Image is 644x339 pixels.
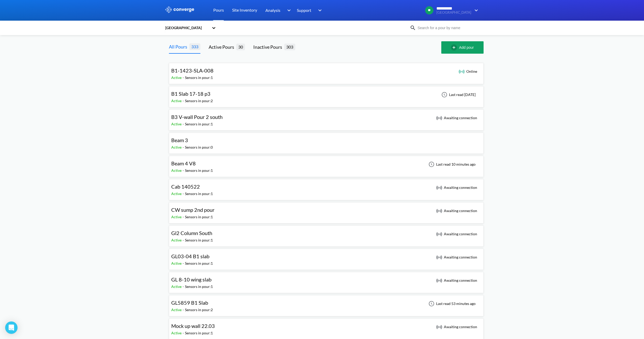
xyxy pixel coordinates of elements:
[171,191,183,196] span: Active
[185,261,213,266] div: Sensors in pour: 1
[441,41,484,54] button: Add pour
[171,122,183,126] span: Active
[183,215,185,219] span: -
[171,114,223,120] span: B3 V-wall Pour 2 south
[183,145,185,149] span: -
[171,207,215,213] span: CW sump 2nd pour
[169,162,484,166] a: Beam 4 V8Active-Sensors in pour:1Last read 10 minutes ago
[436,254,442,260] img: awaiting_connection_icon.svg
[171,145,183,149] span: Active
[451,44,459,51] img: add-circle-outline.svg
[169,208,484,213] a: CW sump 2nd pourActive-Sensors in pour:1 Awaiting connection
[171,300,208,306] span: GL5859 B1 Slab
[436,231,477,237] div: Awaiting connection
[436,11,471,14] span: [GEOGRAPHIC_DATA]
[171,215,183,219] span: Active
[436,254,477,260] div: Awaiting connection
[169,231,484,236] a: Gl2 Column SouthActive-Sensors in pour:1 Awaiting connection
[183,75,185,80] span: -
[185,214,213,220] div: Sensors in pour: 1
[265,7,280,13] span: Analysis
[165,6,195,13] img: logo_ewhite.svg
[183,261,185,265] span: -
[416,25,478,31] input: Search for a pour by name
[436,277,477,284] div: Awaiting connection
[185,98,213,104] div: Sensors in pour: 2
[171,75,183,80] span: Active
[185,75,213,80] div: Sensors in pour: 1
[436,208,477,214] div: Awaiting connection
[183,238,185,242] span: -
[185,144,213,150] div: Sensors in pour: 0
[171,238,183,242] span: Active
[185,330,213,336] div: Sensors in pour: 1
[189,43,200,50] span: 333
[183,99,185,103] span: -
[185,121,213,127] div: Sensors in pour: 1
[171,99,183,103] span: Active
[236,44,245,50] span: 30
[436,184,442,191] img: awaiting_connection_icon.svg
[436,208,442,214] img: awaiting_connection_icon.svg
[171,331,183,335] span: Active
[426,301,477,307] div: Last read 53 minutes ago
[171,137,188,143] span: Beam 3
[171,183,200,190] span: Cab 140522
[471,7,479,13] img: downArrow.svg
[169,278,484,282] a: GL 8-10 wing slabActive-Sensors in pour:1 Awaiting connection
[185,168,213,173] div: Sensors in pour: 1
[169,69,484,73] a: B1-1423-SLA-008Active-Sensors in pour:1 Online
[185,284,213,289] div: Sensors in pour: 1
[315,7,323,13] img: downArrow.svg
[436,184,477,191] div: Awaiting connection
[171,91,210,97] span: B1 Slab 17-18 p3
[185,307,213,313] div: Sensors in pour: 2
[5,321,18,334] div: Open Intercom Messenger
[169,43,189,50] div: All Pours
[253,43,284,51] div: Inactive Pours
[436,324,442,330] img: awaiting_connection_icon.svg
[439,92,477,98] div: Last read [DATE]
[459,68,465,75] img: online_icon.svg
[171,253,209,259] span: GL03-04 B1 slab
[171,284,183,289] span: Active
[165,25,209,31] div: [GEOGRAPHIC_DATA]
[183,308,185,312] span: -
[169,185,484,189] a: Cab 140522Active-Sensors in pour:1 Awaiting connection
[284,44,295,50] span: 303
[171,261,183,265] span: Active
[171,323,215,329] span: Mock up wall 22.03
[284,7,292,13] img: downArrow.svg
[171,276,211,282] span: GL 8-10 wing slab
[183,284,185,289] span: -
[436,231,442,237] img: awaiting_connection_icon.svg
[185,191,213,197] div: Sensors in pour: 1
[183,168,185,173] span: -
[183,191,185,196] span: -
[169,324,484,329] a: Mock up wall 22.03Active-Sensors in pour:1 Awaiting connection
[169,139,484,143] a: Beam 3Active-Sensors in pour:0
[169,301,484,305] a: GL5859 B1 SlabActive-Sensors in pour:2Last read 53 minutes ago
[436,277,442,284] img: awaiting_connection_icon.svg
[410,25,416,31] img: icon-search.svg
[297,7,311,13] span: Support
[171,308,183,312] span: Active
[171,230,212,236] span: Gl2 Column South
[171,168,183,173] span: Active
[171,67,214,74] span: B1-1423-SLA-008
[436,115,442,121] img: awaiting_connection_icon.svg
[436,324,477,330] div: Awaiting connection
[169,92,484,96] a: B1 Slab 17-18 p3Active-Sensors in pour:2Last read [DATE]
[183,122,185,126] span: -
[185,237,213,243] div: Sensors in pour: 1
[436,115,477,121] div: Awaiting connection
[459,68,477,75] div: Online
[169,115,484,120] a: B3 V-wall Pour 2 southActive-Sensors in pour:1 Awaiting connection
[426,161,477,167] div: Last read 10 minutes ago
[171,160,196,166] span: Beam 4 V8
[169,255,484,259] a: GL03-04 B1 slabActive-Sensors in pour:1 Awaiting connection
[183,331,185,335] span: -
[209,43,236,51] div: Active Pours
